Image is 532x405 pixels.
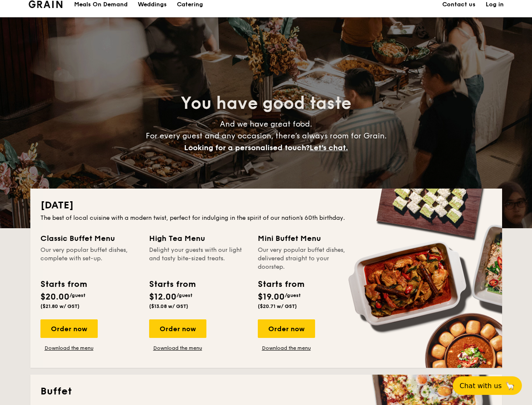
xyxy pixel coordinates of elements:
div: Classic Buffet Menu [40,232,139,244]
div: High Tea Menu [149,232,248,244]
span: And we have great food. For every guest and any occasion, there’s always room for Grain. [146,119,387,152]
a: Download the menu [40,345,98,351]
span: Chat with us [460,382,502,390]
span: ($20.71 w/ GST) [258,303,297,309]
img: Grain [29,0,63,8]
h2: Buffet [40,385,492,398]
div: Mini Buffet Menu [258,232,356,244]
span: Let's chat. [310,143,348,152]
div: Our very popular buffet dishes, complete with set-up. [40,246,139,271]
span: You have good taste [181,93,351,113]
a: Logotype [29,0,63,8]
div: Starts from [258,278,304,291]
span: /guest [285,292,301,298]
span: Looking for a personalised touch? [184,143,310,152]
span: 🦙 [505,381,515,391]
h2: [DATE] [40,199,492,212]
div: Delight your guests with our light and tasty bite-sized treats. [149,246,248,271]
div: The best of local cuisine with a modern twist, perfect for indulging in the spirit of our nation’... [40,214,492,222]
span: /guest [176,292,192,298]
div: Starts from [149,278,195,291]
a: Download the menu [149,345,206,351]
div: Order now [40,319,98,338]
span: ($21.80 w/ GST) [40,303,80,309]
a: Download the menu [258,345,315,351]
button: Chat with us🦙 [453,376,522,395]
div: Our very popular buffet dishes, delivered straight to your doorstep. [258,246,356,271]
span: $19.00 [258,292,285,302]
div: Starts from [40,278,86,291]
span: ($13.08 w/ GST) [149,303,188,309]
span: /guest [70,292,86,298]
span: $12.00 [149,292,176,302]
div: Order now [149,319,206,338]
div: Order now [258,319,315,338]
span: $20.00 [40,292,70,302]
